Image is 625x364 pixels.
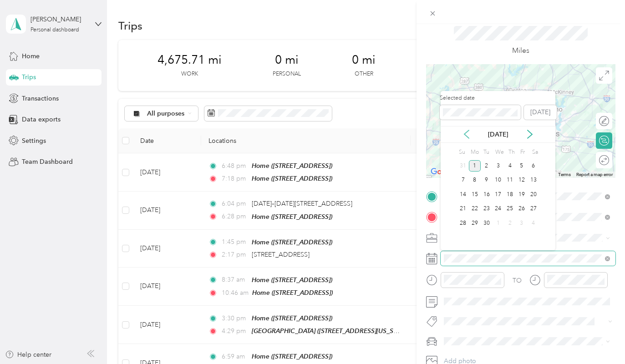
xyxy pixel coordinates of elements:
div: 8 [469,175,481,186]
div: 6 [528,160,539,172]
div: Su [457,146,466,159]
div: 30 [481,217,493,229]
a: Open this area in Google Maps (opens a new window) [428,166,458,178]
img: Google [428,166,458,178]
div: 26 [516,203,528,215]
div: 12 [516,175,528,186]
p: Miles [512,45,529,56]
div: 11 [504,175,516,186]
div: TO [513,276,522,285]
div: 9 [481,175,493,186]
div: 5 [516,160,528,172]
p: [DATE] [479,130,517,139]
div: Mo [469,146,479,159]
label: Selected date [440,94,521,102]
div: 14 [457,189,469,200]
div: 28 [457,217,469,229]
div: 1 [493,217,504,229]
iframe: Everlance-gr Chat Button Frame [574,313,625,364]
div: Th [507,146,516,159]
div: 17 [493,189,504,200]
div: 29 [469,217,481,229]
div: 19 [516,189,528,200]
div: 7 [457,175,469,186]
div: 25 [504,203,516,215]
div: 2 [481,160,493,172]
a: Report a map error [576,172,613,177]
div: 27 [528,203,539,215]
div: 23 [481,203,493,215]
div: 31 [457,160,469,172]
div: 13 [528,175,539,186]
div: 24 [493,203,504,215]
div: We [493,146,504,159]
div: 15 [469,189,481,200]
button: [DATE] [524,105,557,120]
div: 2 [504,217,516,229]
div: 18 [504,189,516,200]
div: 22 [469,203,481,215]
a: Terms (opens in new tab) [558,172,571,177]
div: 16 [481,189,493,200]
div: 3 [516,217,528,229]
div: 10 [493,175,504,186]
div: Fr [519,146,528,159]
div: 1 [469,160,481,172]
div: 21 [457,203,469,215]
div: 3 [493,160,504,172]
div: Tu [482,146,491,159]
div: 4 [528,217,539,229]
div: 4 [504,160,516,172]
div: Sa [531,146,539,159]
div: 20 [528,189,539,200]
